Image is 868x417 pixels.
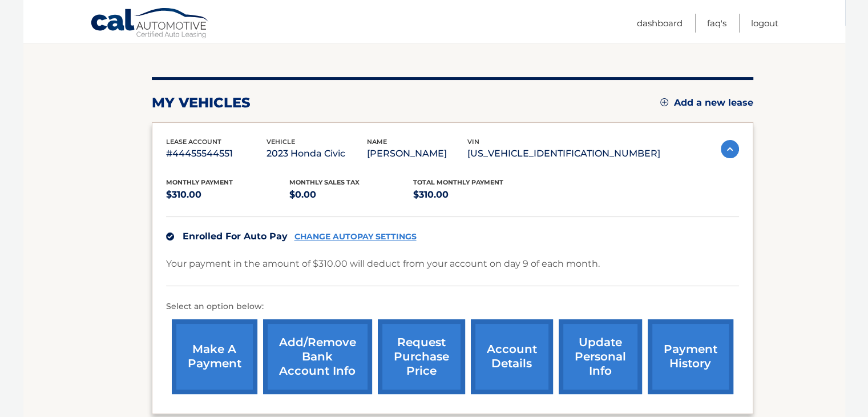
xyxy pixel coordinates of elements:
[648,319,733,394] a: payment history
[166,232,174,240] img: check.svg
[378,319,465,394] a: request purchase price
[413,187,537,203] p: $310.00
[183,231,288,242] span: Enrolled For Auto Pay
[559,319,642,394] a: update personal info
[413,178,503,186] span: Total Monthly Payment
[166,187,290,203] p: $310.00
[467,146,660,162] p: [US_VEHICLE_IDENTIFICATION_NUMBER]
[637,14,683,33] a: Dashboard
[367,146,467,162] p: [PERSON_NAME]
[172,319,257,394] a: make a payment
[707,14,726,33] a: FAQ's
[721,140,739,158] img: accordion-active.svg
[289,187,413,203] p: $0.00
[267,138,295,146] span: vehicle
[152,94,251,111] h2: my vehicles
[294,232,417,242] a: CHANGE AUTOPAY SETTINGS
[367,138,387,146] span: name
[263,319,372,394] a: Add/Remove bank account info
[166,300,739,314] p: Select an option below:
[289,178,360,186] span: Monthly sales Tax
[166,256,600,272] p: Your payment in the amount of $310.00 will deduct from your account on day 9 of each month.
[660,97,753,109] a: Add a new lease
[166,178,233,186] span: Monthly Payment
[166,138,221,146] span: lease account
[90,7,210,41] a: Cal Automotive
[467,138,479,146] span: vin
[751,14,778,33] a: Logout
[471,319,553,394] a: account details
[267,146,367,162] p: 2023 Honda Civic
[166,146,267,162] p: #44455544551
[660,98,668,106] img: add.svg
